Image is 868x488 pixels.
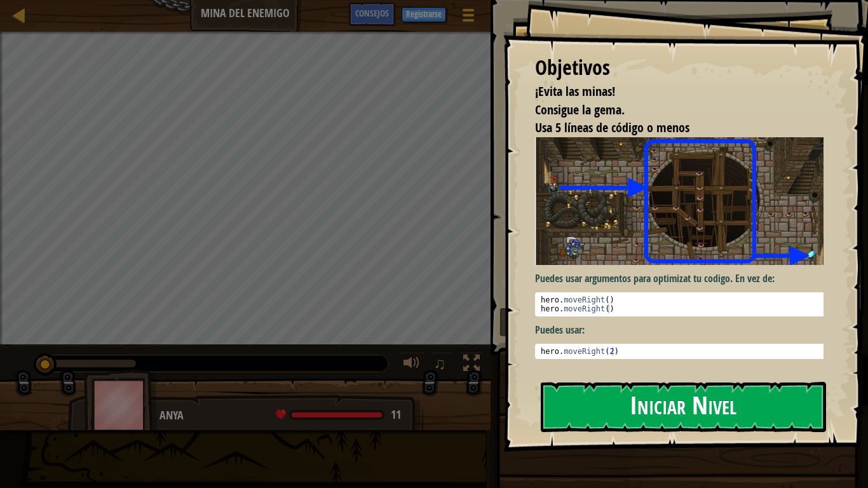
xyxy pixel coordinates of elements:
span: 11 [391,407,401,423]
p: Puedes usar argumentos para optimizat tu codigo. En vez de: [535,271,833,286]
p: Puedes usar: [535,323,833,337]
button: Iniciar Nivel [541,382,826,432]
button: Correr [499,308,851,337]
div: health: 11 / 11 [276,409,401,421]
button: Mostrar menú del juego [452,3,484,32]
li: Consigue la gema. [519,101,820,119]
span: ¡Evita las minas! [535,83,615,100]
span: Consejos [355,7,389,19]
span: ♫ [433,354,446,373]
button: Registrarse [402,7,446,22]
li: Usa 5 líneas de código o menos [519,119,820,137]
button: Ajustar volúmen [399,352,424,378]
button: ♫ [431,352,452,378]
li: ¡Evita las minas! [519,83,820,101]
span: Consigue la gema. [535,101,625,118]
img: thang_avatar_frame.png [84,370,158,440]
div: Objetivos [535,53,824,83]
img: Mina enemiga [535,137,833,265]
span: Usa 5 líneas de código o menos [535,119,689,136]
button: Alterna pantalla completa. [459,352,484,378]
div: Anya [159,407,410,424]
